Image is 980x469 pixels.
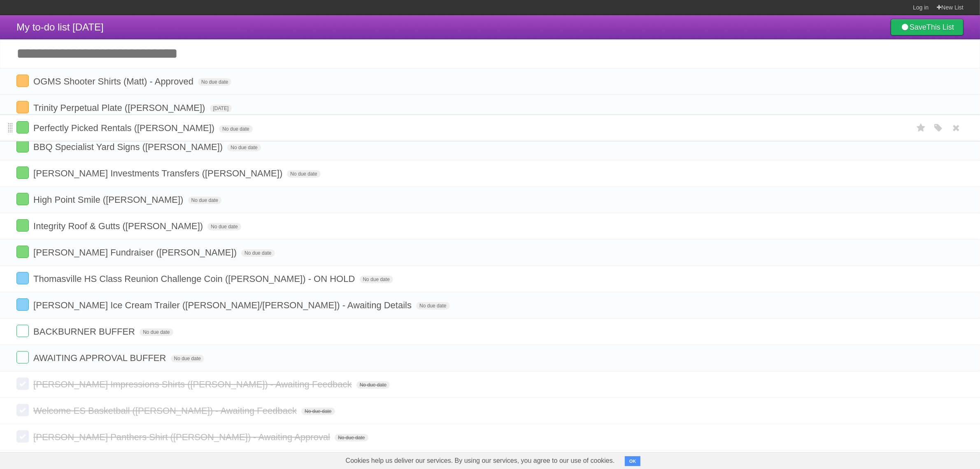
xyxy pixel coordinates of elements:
label: Star task [913,121,929,135]
span: Cookies help us deliver our services. By using our services, you agree to our use of cookies. [338,453,623,469]
label: Done [16,378,29,390]
button: OK [625,456,641,466]
span: [PERSON_NAME] Investments Transfers ([PERSON_NAME]) [33,168,284,178]
label: Done [16,193,29,205]
span: Perfectly Picked Rentals ([PERSON_NAME]) [33,123,216,133]
span: No due date [219,125,252,133]
span: BACKBURNER BUFFER [33,326,137,337]
label: Done [16,325,29,337]
span: No due date [360,276,393,283]
span: No due date [198,78,231,86]
span: OGMS Shooter Shirts (Matt) - Approved [33,76,196,87]
a: SaveThis List [891,19,964,35]
label: Done [16,101,29,113]
span: No due date [301,408,335,415]
label: Done [16,75,29,87]
label: Done [16,298,29,311]
span: Integrity Roof & Gutts ([PERSON_NAME]) [33,221,205,231]
span: Thomasville HS Class Reunion Challenge Coin ([PERSON_NAME]) - ON HOLD [33,274,357,284]
label: Done [16,404,29,416]
span: No due date [356,381,390,389]
span: No due date [188,197,221,204]
b: This List [926,23,954,31]
span: No due date [227,144,261,151]
span: No due date [241,249,275,257]
label: Done [16,219,29,232]
span: Welcome ES Basketball ([PERSON_NAME]) - Awaiting Feedback [33,406,299,416]
span: [PERSON_NAME] Impressions Shirts ([PERSON_NAME]) - Awaiting Feedback [33,379,354,389]
label: Done [16,430,29,443]
span: No due date [416,302,449,310]
label: Done [16,246,29,258]
span: BBQ Specialist Yard Signs ([PERSON_NAME]) [33,142,225,152]
span: High Point Smile ([PERSON_NAME]) [33,195,185,205]
label: Done [16,166,29,179]
span: No due date [140,328,173,336]
span: No due date [287,170,320,178]
span: [PERSON_NAME] Fundraiser ([PERSON_NAME]) [33,247,239,258]
label: Done [16,140,29,152]
label: Done [16,351,29,363]
span: [PERSON_NAME] Panthers Shirt ([PERSON_NAME]) - Awaiting Approval [33,432,332,442]
span: [PERSON_NAME] Ice Cream Trailer ([PERSON_NAME]/[PERSON_NAME]) - Awaiting Details [33,300,414,310]
label: Done [16,272,29,284]
span: AWAITING APPROVAL BUFFER [33,353,168,363]
span: No due date [171,355,204,362]
label: Done [16,121,29,134]
span: [DATE] [210,105,232,112]
span: No due date [335,434,368,441]
span: My to-do list [DATE] [16,21,104,33]
span: No due date [207,223,241,230]
span: Trinity Perpetual Plate ([PERSON_NAME]) [33,103,207,113]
